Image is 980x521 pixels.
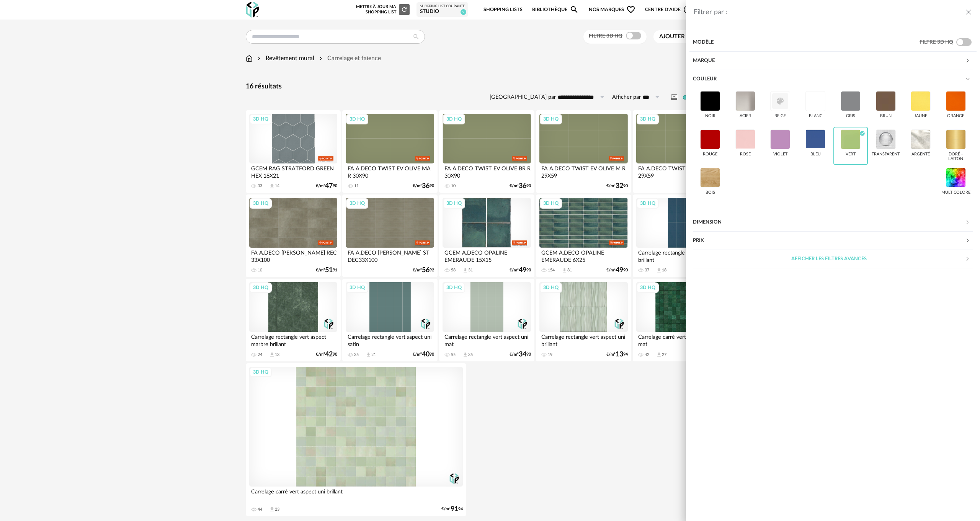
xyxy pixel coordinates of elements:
[694,8,965,17] div: Filtrer par :
[693,88,973,213] div: Couleur
[859,131,865,135] span: Check Circle icon
[965,8,972,18] button: close drawer
[914,114,927,119] div: jaune
[920,39,953,45] span: Filtre 3D HQ
[846,152,856,157] div: vert
[740,152,751,157] div: rose
[703,152,717,157] div: rouge
[693,70,965,88] div: Couleur
[693,232,973,250] div: Prix
[693,250,973,268] div: Afficher les filtres avancés
[693,70,973,88] div: Couleur
[846,114,855,119] div: gris
[706,190,715,195] div: bois
[774,114,786,119] div: beige
[880,114,892,119] div: brun
[705,114,715,119] div: noir
[693,52,973,70] div: Marque
[693,52,965,70] div: Marque
[693,213,965,232] div: Dimension
[693,250,965,268] div: Afficher les filtres avancés
[740,114,751,119] div: acier
[693,213,973,232] div: Dimension
[773,152,787,157] div: violet
[947,114,964,119] div: orange
[809,114,822,119] div: blanc
[941,152,970,162] div: doré - laiton
[693,232,965,250] div: Prix
[941,190,970,195] div: multicolore
[872,152,900,157] div: transparent
[810,152,821,157] div: bleu
[693,33,920,52] div: Modèle
[911,152,930,157] div: argenté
